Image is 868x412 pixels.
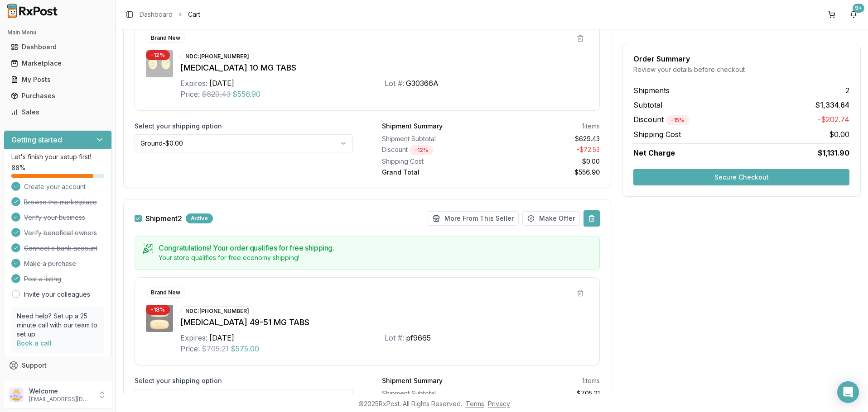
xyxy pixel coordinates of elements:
button: Purchases [4,89,112,103]
button: More From This Seller [428,211,519,226]
img: RxPost Logo [4,4,62,18]
span: Shipment 2 [145,215,182,222]
div: Price: [180,89,200,99]
div: Discount [382,145,487,155]
span: -$202.74 [818,114,849,125]
div: Dashboard [11,43,105,52]
div: - $72.53 [494,145,600,155]
p: Welcome [29,387,92,396]
span: Connect a bank account [24,244,97,253]
span: Feedback [22,377,53,386]
div: Expires: [180,78,207,89]
button: Marketplace [4,56,112,71]
div: Price: [180,343,200,354]
span: Verify your business [24,213,85,222]
div: - 12 % [146,50,170,60]
span: $575.00 [231,343,259,354]
span: Browse the marketplace [24,198,97,207]
a: Book a call [17,339,52,347]
button: Sales [4,105,112,119]
span: $0.00 [829,129,849,140]
span: $629.43 [202,89,231,99]
div: Open Intercom Messenger [837,381,859,403]
a: My Posts [7,71,108,88]
div: $629.43 [494,134,600,143]
div: Your store qualifies for free economy shipping! [159,253,592,262]
div: Brand New [146,33,185,43]
button: 9+ [846,7,861,22]
span: $705.21 [202,343,229,354]
div: G30366A [406,78,439,89]
button: My Posts [4,72,112,87]
label: Select your shipping option [135,122,353,131]
img: Entresto 49-51 MG TABS [146,305,173,332]
div: NDC: [PHONE_NUMBER] [180,306,254,316]
div: Order Summary [633,55,849,62]
div: [MEDICAL_DATA] 49-51 MG TABS [180,316,588,329]
a: Marketplace [7,55,108,71]
div: Lot #: [385,78,404,89]
span: Cart [188,10,200,19]
div: [DATE] [209,332,234,343]
div: - 18 % [146,305,170,315]
h3: Getting started [11,134,62,145]
div: [DATE] [209,78,234,89]
img: Jardiance 10 MG TABS [146,50,173,77]
button: Secure Checkout [633,169,849,185]
div: $556.90 [494,168,600,177]
div: - 15 % [666,115,690,125]
div: Brand New [146,288,185,298]
a: Invite your colleagues [24,290,90,299]
a: Purchases [7,88,108,104]
a: Terms [466,400,484,407]
span: Net Charge [633,148,675,157]
div: Lot #: [385,332,404,343]
div: $0.00 [494,157,600,166]
a: Dashboard [7,39,108,55]
span: Subtotal [633,99,662,110]
div: Shipping Cost [382,157,487,166]
div: Shipment Summary [382,376,443,385]
span: Discount [633,115,690,124]
a: Privacy [488,400,510,407]
div: Review your details before checkout [633,65,849,74]
h2: Main Menu [7,29,108,36]
span: Shipments [633,85,670,96]
div: Shipment Summary [382,122,443,131]
span: Post a listing [24,275,61,284]
div: My Posts [11,75,105,84]
p: [EMAIL_ADDRESS][DOMAIN_NAME] [29,396,92,403]
div: $705.21 [494,389,600,398]
button: Make Offer [522,211,580,226]
span: Shipping Cost [633,129,681,140]
a: Dashboard [140,10,173,19]
div: - 12 % [410,145,434,155]
p: Let's finish your setup first! [11,152,104,161]
span: $556.90 [232,89,260,99]
span: $1,131.90 [818,147,849,158]
button: Dashboard [4,40,112,54]
span: Create your account [24,182,86,191]
h5: Congratulations! Your order qualifies for free shipping. [159,244,592,251]
div: Expires: [180,332,207,343]
span: $1,334.64 [815,99,849,110]
div: NDC: [PHONE_NUMBER] [180,52,254,62]
div: Sales [11,108,105,117]
nav: breadcrumb [140,10,200,19]
button: Support [4,357,112,374]
span: Verify beneficial owners [24,228,97,237]
div: 1 items [582,122,600,131]
div: Shipment Subtotal [382,389,487,398]
div: [MEDICAL_DATA] 10 MG TABS [180,62,588,74]
label: Select your shipping option [135,376,353,385]
div: Grand Total [382,168,487,177]
span: Make a purchase [24,259,76,268]
div: Active [186,213,213,223]
div: Marketplace [11,59,105,68]
div: pf9665 [406,332,431,343]
div: 1 items [582,376,600,385]
div: 9+ [853,4,864,13]
img: User avatar [9,388,24,402]
span: 88 % [11,163,25,172]
div: Purchases [11,91,105,100]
